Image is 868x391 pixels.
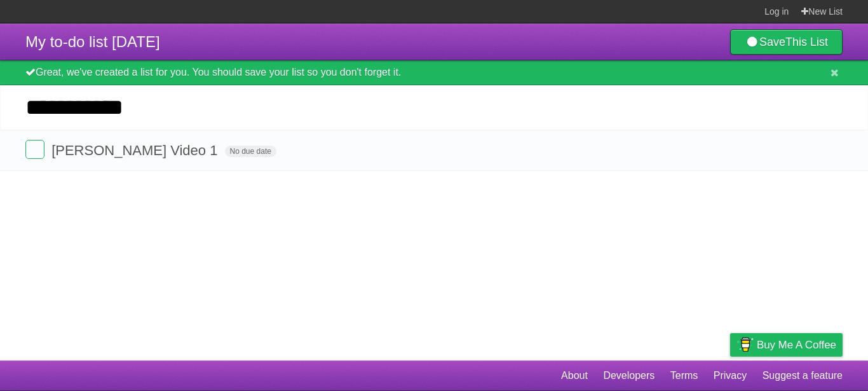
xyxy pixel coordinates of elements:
label: Done [25,140,44,159]
a: Privacy [714,364,747,388]
span: [PERSON_NAME] Video 1 [51,142,220,158]
span: Buy me a coffee [757,334,836,356]
a: Suggest a feature [763,364,843,388]
a: Developers [603,364,654,388]
span: My to-do list [DATE] [25,33,160,50]
a: SaveThis List [730,29,843,55]
b: This List [785,36,828,48]
img: Buy me a coffee [736,334,754,355]
a: Buy me a coffee [730,333,843,357]
a: Terms [670,364,698,388]
a: About [561,364,588,388]
span: No due date [225,146,276,157]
